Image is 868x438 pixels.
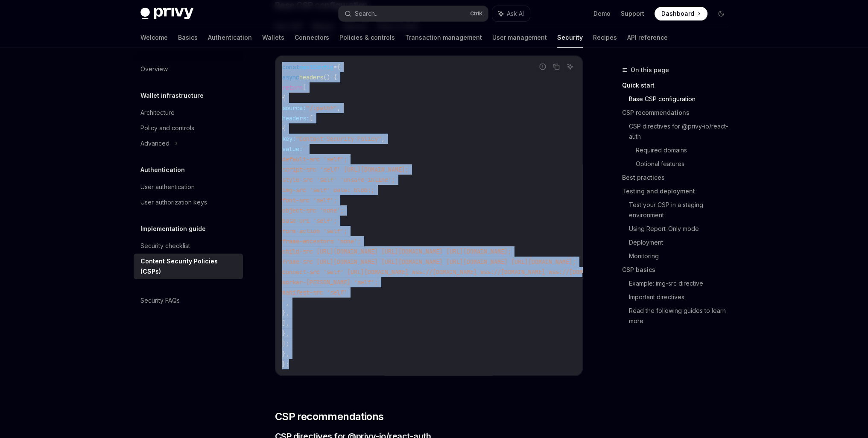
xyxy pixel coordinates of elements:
span: worker-[PERSON_NAME] 'self'; [282,278,378,286]
span: script-src 'self' [URL][DOMAIN_NAME]; [282,166,409,173]
a: Dashboard [655,7,707,20]
a: Recipes [593,27,617,48]
div: Security FAQs [140,295,180,306]
h5: Implementation guide [140,224,206,234]
span: Dashboard [661,9,694,18]
a: Policy and controls [134,120,243,136]
a: Demo [593,9,611,18]
a: Content Security Policies (CSPs) [134,254,243,279]
span: key: [282,135,296,143]
a: CSP recommendations [622,106,735,120]
button: Ask AI [492,6,530,21]
span: form-action 'self'; [282,227,347,235]
button: Toggle dark mode [714,7,728,20]
span: manifest-src 'self' [282,289,347,296]
a: Example: img-src directive [629,277,735,290]
a: User management [492,27,547,48]
span: "Content-Security-Policy" [296,135,381,143]
span: nextConfig [299,63,333,71]
span: [ [303,84,306,91]
div: User authorization keys [140,197,207,207]
a: CSP basics [622,263,735,277]
a: CSP directives for @privy-io/react-auth [629,120,735,143]
span: Ctrl K [470,10,483,17]
span: [ [310,114,313,122]
div: Policy and controls [140,123,194,133]
span: ], [282,319,289,327]
span: frame-ancestors 'none'; [282,237,361,245]
span: return [282,84,303,91]
a: Security checklist [134,238,243,254]
span: default-src 'self'; [282,155,347,163]
span: { [282,94,286,102]
span: source: [282,104,306,112]
span: connect-src 'self' [URL][DOMAIN_NAME] wss://[DOMAIN_NAME] wss://[DOMAIN_NAME] wss://[DOMAIN_NAME]... [282,268,764,276]
span: headers: [282,114,310,122]
span: ` [282,299,286,307]
a: Transaction management [405,27,482,48]
a: Testing and deployment [622,184,735,198]
a: Wallets [262,27,284,48]
span: }, [282,330,289,337]
a: Welcome [140,27,168,48]
div: User authentication [140,182,195,192]
span: { [282,125,286,132]
div: Content Security Policies (CSPs) [140,256,238,277]
img: dark logo [140,8,193,20]
a: Quick start [622,79,735,92]
div: Search... [355,9,379,19]
a: User authentication [134,179,243,195]
h5: Wallet infrastructure [140,91,204,101]
span: CSP recommendations [275,410,384,423]
a: Deployment [629,236,735,249]
span: child-src [URL][DOMAIN_NAME] [URL][DOMAIN_NAME] [URL][DOMAIN_NAME]; [282,248,511,255]
span: object-src 'none'; [282,207,344,214]
span: ` [303,145,306,153]
button: Copy the contents from the code block [551,61,562,72]
a: Security FAQs [134,293,243,308]
div: Security checklist [140,241,190,251]
h5: Authentication [140,165,185,175]
a: Architecture [134,105,243,120]
a: Optional features [636,157,735,171]
span: async [282,73,299,81]
a: Using Report-Only mode [629,222,735,236]
span: headers [299,73,323,81]
a: Required domains [636,143,735,157]
span: }; [282,360,289,368]
span: frame-src [URL][DOMAIN_NAME] [URL][DOMAIN_NAME] [URL][DOMAIN_NAME] [URL][DOMAIN_NAME]; [282,258,576,266]
a: Basics [178,27,198,48]
span: , [286,299,289,307]
a: Read the following guides to learn more: [629,304,735,328]
a: Authentication [208,27,252,48]
div: Architecture [140,108,175,118]
a: Best practices [622,171,735,184]
span: ]; [282,340,289,347]
a: Security [557,27,583,48]
span: img-src 'self' data: blob:; [282,186,374,194]
span: () { [323,73,337,81]
span: , [381,135,385,143]
span: }, [282,309,289,317]
a: Important directives [629,290,735,304]
a: Connectors [295,27,329,48]
a: Base CSP configuration [629,92,735,106]
a: Test your CSP in a staging environment [629,198,735,222]
a: Support [621,9,644,18]
button: Ask AI [564,61,576,72]
span: const [282,63,299,71]
span: "/:path*" [306,104,337,112]
span: { [337,63,340,71]
button: Report incorrect code [537,61,548,72]
a: Overview [134,61,243,77]
span: }, [282,350,289,358]
span: Ask AI [507,9,524,18]
div: Overview [140,64,168,74]
span: value: [282,145,303,153]
a: Monitoring [629,249,735,263]
span: base-uri 'self'; [282,217,337,225]
a: API reference [627,27,668,48]
span: style-src 'self' 'unsafe-inline'; [282,176,395,184]
div: Advanced [140,138,170,149]
span: font-src 'self'; [282,196,337,204]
